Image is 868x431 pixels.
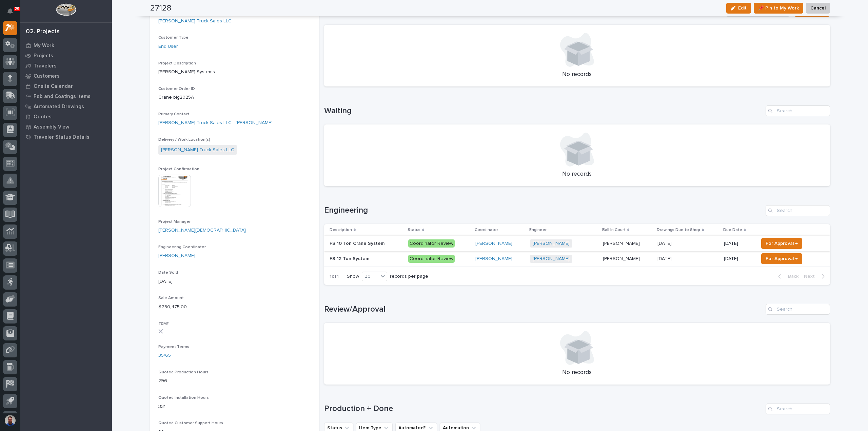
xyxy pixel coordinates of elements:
[324,236,830,251] tr: FS 10 Ton Crane SystemFS 10 Ton Crane System Coordinator Review[PERSON_NAME] [PERSON_NAME] [PERSO...
[330,255,371,262] p: FS 12 Ton System
[34,134,90,140] p: Traveler Status Details
[475,256,512,262] a: [PERSON_NAME]
[20,101,112,112] a: Automated Drawings
[158,403,311,410] p: 331
[784,273,798,279] span: Back
[158,68,311,76] p: [PERSON_NAME] Systems
[161,146,234,154] a: [PERSON_NAME] Truck Sales LLC
[330,226,352,234] p: Description
[158,119,273,126] a: [PERSON_NAME] Truck Sales LLC - [PERSON_NAME]
[724,256,753,262] p: [DATE]
[324,205,763,215] h1: Engineering
[150,3,171,13] h2: 27128
[475,241,512,247] a: [PERSON_NAME]
[766,105,830,116] input: Search
[324,404,763,414] h1: Production + Done
[8,8,17,19] div: Notifications29
[603,255,641,262] p: [PERSON_NAME]
[158,271,178,275] span: Date Sold
[158,87,195,91] span: Customer Order ID
[766,404,830,414] input: Search
[20,81,112,91] a: Onsite Calendar
[758,4,799,12] span: 📌 Pin to My Work
[158,138,210,142] span: Delivery / Work Location(s)
[158,220,191,224] span: Project Manager
[34,73,60,79] p: Customers
[603,239,641,247] p: [PERSON_NAME]
[20,122,112,132] a: Assembly View
[20,71,112,81] a: Customers
[766,255,798,263] span: For Approval →
[158,396,209,400] span: Quoted Installation Hours
[158,296,184,300] span: Sale Amount
[723,226,742,234] p: Due Date
[158,303,311,311] p: $ 250,475.00
[158,94,311,101] p: Crane blg2025A
[726,3,751,14] button: Edit
[20,112,112,122] a: Quotes
[408,226,420,234] p: Status
[773,273,801,279] button: Back
[801,273,830,279] button: Next
[158,252,195,259] a: [PERSON_NAME]
[806,3,830,14] button: Cancel
[158,36,189,40] span: Customer Type
[738,5,747,11] span: Edit
[324,305,763,314] h1: Review/Approval
[761,253,802,264] button: For Approval →
[20,91,112,101] a: Fab and Coatings Items
[26,28,60,36] div: 02. Projects
[324,251,830,266] tr: FS 12 Ton SystemFS 12 Ton System Coordinator Review[PERSON_NAME] [PERSON_NAME] [PERSON_NAME][PERS...
[529,226,547,234] p: Engineer
[158,345,189,349] span: Payment Terms
[158,112,190,116] span: Primary Contact
[34,43,54,49] p: My Work
[602,226,626,234] p: Ball In Court
[657,239,673,247] p: [DATE]
[34,114,52,120] p: Quotes
[332,171,822,178] p: No records
[158,322,169,326] span: T&M?
[158,377,311,385] p: 296
[766,205,830,216] div: Search
[15,6,19,11] p: 29
[158,278,311,285] p: [DATE]
[475,226,498,234] p: Coordinator
[657,226,700,234] p: Drawings Due to Shop
[533,241,570,247] a: [PERSON_NAME]
[158,421,223,425] span: Quoted Customer Support Hours
[3,413,17,428] button: users-avatar
[761,238,802,249] button: For Approval →
[20,132,112,142] a: Traveler Status Details
[158,352,171,359] a: 35/65
[347,274,359,279] p: Show
[408,255,455,263] div: Coordinator Review
[158,18,232,25] a: [PERSON_NAME] Truck Sales LLC
[332,369,822,376] p: No records
[810,4,826,12] span: Cancel
[804,273,819,279] span: Next
[158,370,209,374] span: Quoted Production Hours
[766,239,798,248] span: For Approval →
[3,4,17,18] button: Notifications
[158,61,196,65] span: Project Description
[34,63,57,69] p: Travelers
[533,256,570,262] a: [PERSON_NAME]
[324,106,763,116] h1: Waiting
[724,241,753,247] p: [DATE]
[324,268,344,285] p: 1 of 1
[408,239,455,248] div: Coordinator Review
[657,255,673,262] p: [DATE]
[34,104,84,110] p: Automated Drawings
[766,304,830,315] input: Search
[20,40,112,51] a: My Work
[56,3,76,16] img: Workspace Logo
[158,227,246,234] a: [PERSON_NAME][DEMOGRAPHIC_DATA]
[20,51,112,61] a: Projects
[34,53,53,59] p: Projects
[34,124,69,130] p: Assembly View
[20,61,112,71] a: Travelers
[362,273,378,280] div: 30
